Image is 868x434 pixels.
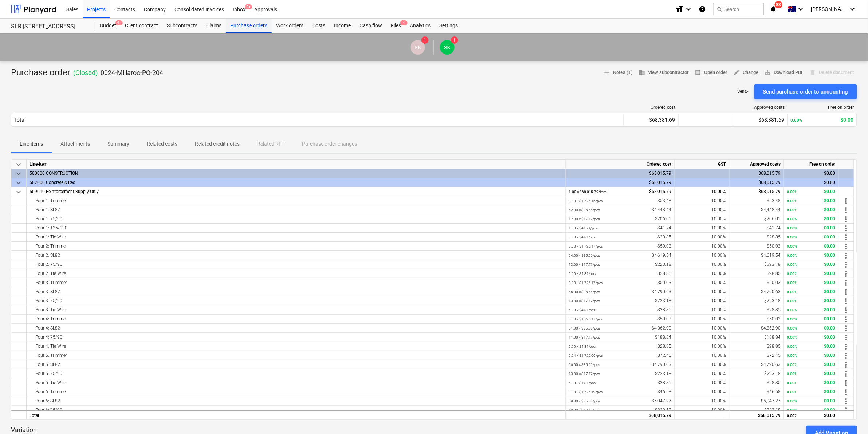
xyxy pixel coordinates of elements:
[355,19,386,33] a: Cash flow
[842,333,851,342] span: more_vert
[569,351,672,360] div: $72.45
[639,69,645,76] span: business
[569,169,672,178] div: $68,015.79
[842,370,851,378] span: more_vert
[566,160,675,169] div: Ordered cost
[787,224,836,233] div: $0.00
[754,84,857,99] button: Send purchase order to accounting
[695,69,702,76] span: receipt
[569,378,672,387] div: $28.85
[675,342,730,351] div: 10.00%
[569,342,672,351] div: $28.85
[14,160,23,169] span: keyboard_arrow_down
[787,369,836,378] div: $0.00
[733,178,781,187] div: $68,015.79
[787,372,797,376] small: 0.00%
[30,178,562,187] div: 507000 Concrete & Reo
[675,260,730,269] div: 10.00%
[30,315,562,323] div: Pour 4: Trimmer
[736,105,785,110] div: Approved costs
[121,19,162,33] a: Client contract
[451,36,458,44] span: 1
[842,306,851,315] span: more_vert
[73,68,98,77] p: ( Closed )
[733,315,781,324] div: $50.03
[27,410,566,419] div: Total
[784,160,839,169] div: Free on order
[675,160,730,169] div: GST
[787,217,797,221] small: 0.00%
[30,269,562,278] div: Pour 2: Tie Wire
[842,342,851,351] span: more_vert
[11,67,163,79] div: Purchase order
[797,5,805,13] i: keyboard_arrow_down
[569,196,672,205] div: $53.48
[569,372,600,376] small: 13.00 × $17.17 / pcs
[733,169,781,178] div: $68,015.79
[30,296,562,305] div: Pour 3: 75/90
[791,118,803,123] small: 0.00%
[569,253,600,257] small: 54.00 × $85.55 / pcs
[675,5,684,13] i: format_size
[675,278,730,287] div: 10.00%
[30,189,99,194] span: 509010 Reinforcement Supply Only
[569,363,600,367] small: 56.00 × $85.55 / pcs
[791,117,854,123] div: $0.00
[569,399,600,403] small: 59.00 × $85.55 / pcs
[762,67,807,78] button: Download PDF
[842,379,851,387] span: more_vert
[569,281,603,285] small: 0.03 × $1,725.17 / pcs
[733,387,781,396] div: $46.58
[569,360,672,369] div: $4,790.63
[675,406,730,415] div: 10.00%
[675,387,730,396] div: 10.00%
[733,324,781,333] div: $4,362.90
[842,406,851,415] span: more_vert
[636,67,692,78] button: View subcontractor
[30,396,562,405] div: Pour 6: SL82
[787,253,797,257] small: 0.00%
[405,19,435,33] div: Analytics
[569,287,672,296] div: $4,790.63
[569,381,596,385] small: 6.00 × $4.81 / pcs
[569,187,672,196] div: $68,015.79
[147,140,177,148] p: Related costs
[787,381,797,385] small: 0.00%
[842,297,851,305] span: more_vert
[842,279,851,287] span: more_vert
[30,378,562,387] div: Pour 5: Tie Wire
[675,205,730,214] div: 10.00%
[421,36,429,44] span: 1
[30,242,562,250] div: Pour 2: Trimmer
[733,396,781,406] div: $5,047.27
[675,224,730,233] div: 10.00%
[569,396,672,406] div: $5,047.27
[733,269,781,278] div: $28.85
[733,305,781,315] div: $28.85
[569,272,596,276] small: 6.00 × $4.81 / pcs
[787,281,797,285] small: 0.00%
[675,296,730,305] div: 10.00%
[787,296,836,305] div: $0.00
[569,290,600,294] small: 56.00 × $85.55 / pcs
[30,406,562,414] div: Pour 6: 75/90
[400,20,408,25] span: 4
[787,199,797,203] small: 0.00%
[787,187,836,196] div: $0.00
[30,360,562,369] div: Pour 5: SL82
[675,214,730,224] div: 10.00%
[733,360,781,369] div: $4,790.63
[569,217,600,221] small: 12.00 × $17.17 / pcs
[195,140,240,148] p: Related credit notes
[692,67,731,78] button: Open order
[30,260,562,269] div: Pour 2: 75/90
[787,260,836,269] div: $0.00
[675,233,730,242] div: 10.00%
[842,315,851,324] span: more_vert
[569,369,672,378] div: $223.18
[791,105,854,110] div: Free on order
[569,226,598,230] small: 1.00 × $41.74 / pcs
[675,369,730,378] div: 10.00%
[734,69,740,76] span: edit
[569,315,672,324] div: $50.03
